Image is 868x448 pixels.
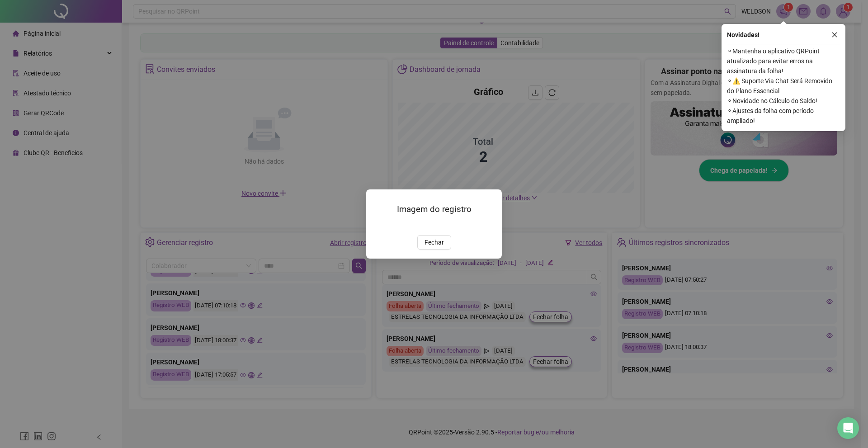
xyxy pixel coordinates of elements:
[831,32,838,38] span: close
[727,106,840,126] span: ⚬ Ajustes da folha com período ampliado!
[837,417,859,439] div: Open Intercom Messenger
[727,30,759,40] span: Novidades !
[417,235,451,250] button: Fechar
[727,46,840,76] span: ⚬ Mantenha o aplicativo QRPoint atualizado para evitar erros na assinatura da folha!
[425,237,444,247] span: Fechar
[377,203,491,216] h3: Imagem do registro
[727,76,840,96] span: ⚬ ⚠️ Suporte Via Chat Será Removido do Plano Essencial
[727,96,840,106] span: ⚬ Novidade no Cálculo do Saldo!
